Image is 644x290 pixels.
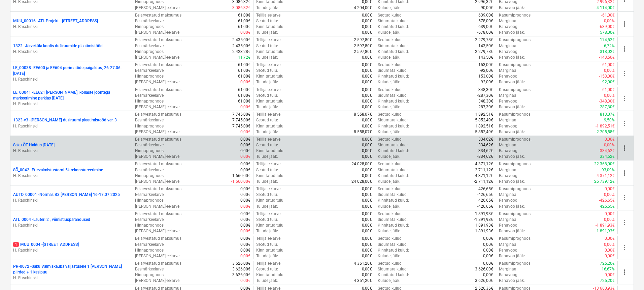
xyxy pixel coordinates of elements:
[135,137,182,142] p: Eelarvestatud maksumus :
[499,179,525,184] p: Rahavoo jääk :
[480,79,493,85] p: -92,00€
[240,148,250,154] p: 0,00€
[238,18,250,24] p: 61,00€
[232,123,250,129] p: 7 745,00€
[478,55,493,60] p: 143,50€
[378,142,408,148] p: Sidumata kulud :
[232,112,250,117] p: 7 745,00€
[135,18,165,24] p: Eesmärkeelarve :
[13,43,129,55] div: 1322 -Järveküla koolis duširuumide plaatimistöödH. Raschinski
[604,142,615,148] p: 0,00%
[135,117,165,123] p: Eesmärkeelarve :
[481,5,493,11] p: 90,00€
[231,5,250,11] p: -3 086,32€
[240,79,250,85] p: 0,00€
[362,167,372,173] p: 0,00€
[378,93,408,98] p: Sidumata kulud :
[354,5,372,11] p: 4 204,00€
[378,137,403,142] p: Seotud kulud :
[238,12,250,18] p: 61,00€
[256,161,281,167] p: Tellija eelarve :
[354,129,372,135] p: 8 558,07€
[599,24,615,30] p: -639,00€
[620,45,629,53] span: more_vert
[604,68,615,74] p: 0,00%
[620,144,629,152] span: more_vert
[135,30,180,35] p: [PERSON_NAME]-eelarve :
[135,154,180,159] p: [PERSON_NAME]-eelarve :
[256,173,284,179] p: Kinnitatud tulu :
[256,142,278,148] p: Seotud tulu :
[478,43,493,49] p: 143,50€
[256,43,278,49] p: Seotud tulu :
[135,49,165,55] p: Hinnaprognoos :
[362,173,372,179] p: 0,00€
[475,117,493,123] p: 5 852,49€
[13,264,129,281] div: PR-0072 -Saku Valmiskauba väljastusele 1 [PERSON_NAME] piirded + 1 käsipuuH. Raschinski
[231,179,250,184] p: -1 660,00€
[13,101,129,107] p: H. Raschinski
[256,74,284,79] p: Kinnitatud tulu :
[596,173,615,179] p: -4 371,12€
[601,87,615,93] p: -61,00€
[499,12,532,18] p: Kasumiprognoos :
[135,37,182,43] p: Eelarvestatud maksumus :
[238,87,250,93] p: 61,00€
[13,65,129,77] p: LE_00038 - EE600 ja EE604 porimattide paigaldus, 26-27.06. [DATE]
[478,186,493,192] p: 426,65€
[499,49,518,55] p: Rahavoog :
[13,142,55,148] p: Saku ÕT Haldus [DATE]
[378,167,408,173] p: Sidumata kulud :
[232,49,250,55] p: 2 423,28€
[475,129,493,135] p: 5 852,49€
[597,5,615,11] p: 4 114,00€
[135,167,165,173] p: Eesmärkeelarve :
[604,18,615,24] p: 0,00%
[362,87,372,93] p: 0,00€
[600,30,615,35] p: 578,00€
[13,192,120,198] p: AUTO_00001 - Normas B3 [PERSON_NAME] 16-17.07.2025
[238,62,250,68] p: 61,00€
[499,148,518,154] p: Rahavoog :
[13,217,129,228] div: ATL_0004 -Lauteri 2 , viimistlusparandusedH. Raschinski
[499,55,525,60] p: Rahavoo jääk :
[240,192,250,198] p: 0,00€
[378,154,400,159] p: Kulude jääk :
[13,173,129,179] p: H. Raschinski
[362,93,372,98] p: 0,00€
[600,49,615,55] p: 318,02€
[378,18,408,24] p: Sidumata kulud :
[620,20,629,28] span: more_vert
[256,129,278,135] p: Tulude jääk :
[499,104,525,110] p: Rahavoo jääk :
[238,93,250,98] p: 61,00€
[620,119,629,127] span: more_vert
[135,98,165,104] p: Hinnaprognoos :
[499,112,532,117] p: Kasumiprognoos :
[378,49,409,55] p: Kinnitatud kulud :
[240,104,250,110] p: 0,00€
[135,123,165,129] p: Hinnaprognoos :
[378,123,409,129] p: Kinnitatud kulud :
[13,148,129,154] p: H. Raschinski
[499,93,518,98] p: Marginaal :
[135,173,165,179] p: Hinnaprognoos :
[256,30,278,35] p: Tulude jääk :
[135,93,165,98] p: Eesmärkeelarve :
[13,49,129,55] p: H. Raschinski
[378,112,403,117] p: Seotud kulud :
[499,24,518,30] p: Rahavoog :
[240,142,250,148] p: 0,00€
[256,5,278,11] p: Tulude jääk :
[499,154,525,159] p: Rahavoo jääk :
[362,154,372,159] p: 0,00€
[256,79,278,85] p: Tulude jääk :
[13,242,79,248] p: MUU_0004 - [STREET_ADDRESS]
[362,79,372,85] p: 0,00€
[477,30,493,35] p: -578,00€
[605,186,615,192] p: 0,00€
[135,186,182,192] p: Eelarvestatud maksumus :
[256,104,278,110] p: Tulude jääk :
[351,161,372,167] p: 24 028,00€
[256,55,278,60] p: Tulude jääk :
